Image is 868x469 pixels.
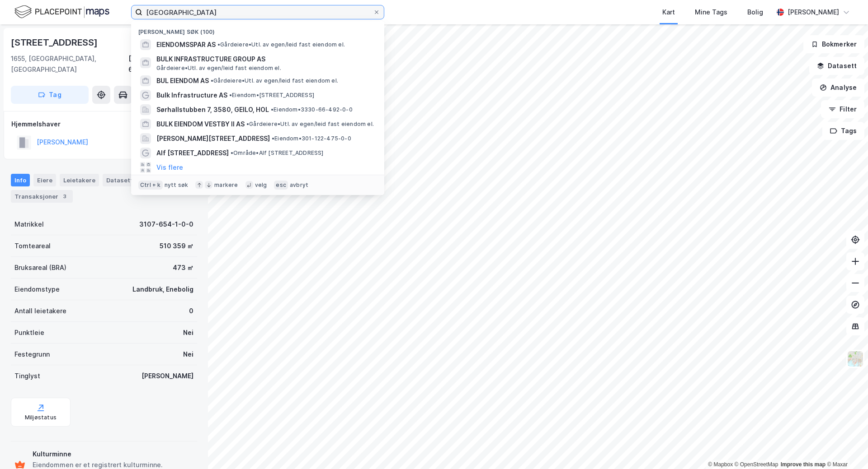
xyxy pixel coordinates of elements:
div: Leietakere [60,174,99,186]
div: Matrikkel [14,219,44,230]
div: Kart [662,7,675,18]
span: • [217,41,220,48]
button: Bokmerker [803,35,864,53]
div: Eiendomstype [14,284,60,295]
div: Kulturminne [33,449,193,460]
div: [STREET_ADDRESS] [11,35,99,50]
button: Analyse [812,79,864,97]
a: Mapbox [708,461,733,468]
span: [PERSON_NAME][STREET_ADDRESS] [156,133,270,144]
div: Miljøstatus [25,414,57,421]
div: Festegrunn [14,349,50,360]
button: Filter [821,100,864,118]
img: Z [847,350,864,367]
span: Bulk Infrastructure AS [156,90,227,101]
div: Tomteareal [14,241,51,251]
div: Landbruk, Enebolig [132,284,193,295]
div: 3107-654-1-0-0 [139,219,193,230]
span: • [246,121,249,127]
button: Tag [11,86,89,104]
div: 3 [60,192,69,201]
span: • [211,77,213,84]
span: BULK EIENDOM VESTBY II AS [156,119,245,130]
div: Mine Tags [695,7,727,18]
button: Datasett [809,57,864,75]
div: Tinglyst [14,371,40,381]
div: 1655, [GEOGRAPHIC_DATA], [GEOGRAPHIC_DATA] [11,53,128,75]
button: Vis flere [156,162,183,173]
span: • [229,92,232,98]
div: avbryt [290,181,308,189]
div: 473 ㎡ [173,262,193,273]
div: Datasett [103,174,137,186]
div: esc [274,181,288,190]
button: Tags [822,122,864,140]
div: [PERSON_NAME] søk (100) [131,21,384,37]
div: Bruksareal (BRA) [14,262,66,273]
input: Søk på adresse, matrikkel, gårdeiere, leietakere eller personer [142,5,373,19]
div: Bolig [747,7,763,18]
div: [GEOGRAPHIC_DATA], 654/1 [128,53,197,75]
span: Gårdeiere • Utl. av egen/leid fast eiendom el. [217,41,345,48]
span: Eiendom • [STREET_ADDRESS] [229,92,314,99]
div: Ctrl + k [138,181,163,190]
a: OpenStreetMap [735,461,778,468]
div: Antall leietakere [14,306,66,316]
span: Gårdeiere • Utl. av egen/leid fast eiendom el. [246,121,374,128]
span: • [272,135,274,142]
span: Eiendom • 3330-66-492-0-0 [271,106,353,113]
span: Sørhallstubben 7, 3580, GEILO, HOL [156,104,269,115]
div: 510 359 ㎡ [160,241,193,251]
div: [PERSON_NAME] [788,7,839,18]
div: velg [255,181,267,189]
div: Nei [183,327,193,338]
div: Hjemmelshaver [11,119,197,130]
img: logo.f888ab2527a4732fd821a326f86c7f29.svg [14,4,109,20]
div: markere [214,181,238,189]
div: 0 [189,306,193,316]
div: Eiere [33,174,56,186]
div: nytt søk [165,181,189,189]
span: BULK INFRASTRUCTURE GROUP AS [156,54,373,65]
span: Område • Alf [STREET_ADDRESS] [231,149,324,157]
span: Gårdeiere • Utl. av egen/leid fast eiendom el. [211,77,338,84]
span: Gårdeiere • Utl. av egen/leid fast eiendom el. [156,65,281,72]
span: BUL EIENDOM AS [156,75,209,86]
div: [PERSON_NAME] [142,371,193,381]
span: EIENDOMSSPAR AS [156,39,216,50]
span: • [271,106,274,113]
div: Info [11,174,30,186]
span: Alf [STREET_ADDRESS] [156,148,229,158]
iframe: Chat Widget [823,426,868,469]
div: Transaksjoner [11,190,73,203]
a: Improve this map [781,461,826,468]
div: Punktleie [14,327,44,338]
span: Eiendom • 301-122-475-0-0 [272,135,351,142]
span: • [231,149,233,156]
div: Nei [183,349,193,360]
